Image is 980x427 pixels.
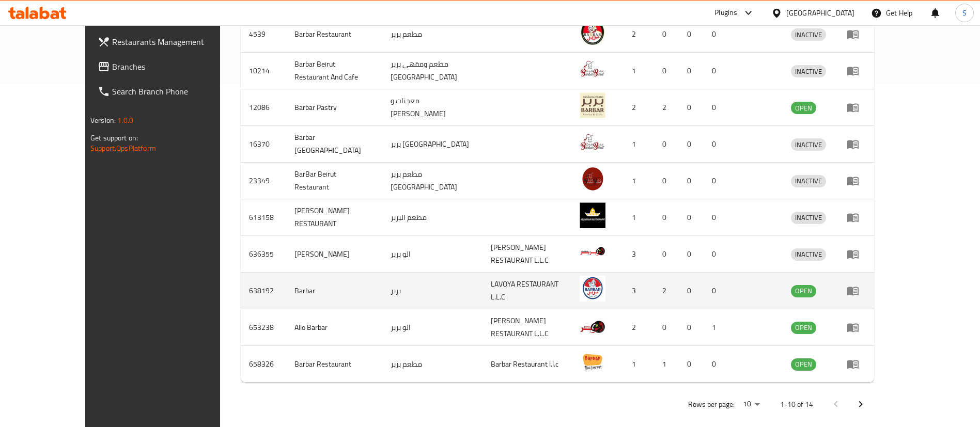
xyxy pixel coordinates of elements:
td: مطعم البربر [382,199,483,236]
td: 0 [704,126,728,163]
td: 2 [618,89,654,126]
td: مطعم بربر [382,346,483,383]
span: 1.0.0 [117,114,133,127]
div: INACTIVE [791,138,826,151]
img: Barbar Restaurant [580,19,605,45]
td: 638192 [241,273,286,309]
div: Menu [847,248,866,260]
td: 10214 [241,53,286,89]
td: 0 [704,16,728,53]
img: Barbar Beirut Restaurant And Cafe [580,56,605,82]
td: 636355 [241,236,286,273]
td: 0 [679,53,704,89]
td: Barbar Restaurant [286,16,382,53]
img: Barbar Pastry [580,92,605,118]
span: OPEN [791,285,816,297]
button: Next page [848,392,873,417]
span: INACTIVE [791,29,826,41]
img: Barbar Restaurant [580,349,605,375]
td: 0 [654,126,679,163]
div: Menu [847,358,866,370]
span: INACTIVE [791,248,826,260]
td: 0 [679,236,704,273]
td: مطعم ومقهى بربر [GEOGRAPHIC_DATA] [382,53,483,89]
td: BarBar Beirut Restaurant [286,163,382,199]
div: Plugins [714,7,737,19]
span: S [962,7,967,19]
div: Menu [847,175,866,187]
td: 0 [704,89,728,126]
td: معجنات و [PERSON_NAME] [382,89,483,126]
div: Menu [847,28,866,40]
td: 0 [654,53,679,89]
td: Barbar Restaurant [286,346,382,383]
td: 1 [654,346,679,383]
td: [PERSON_NAME] [286,236,382,273]
div: INACTIVE [791,212,826,224]
td: 2 [654,89,679,126]
td: الو بربر [382,236,483,273]
span: OPEN [791,322,816,334]
td: 12086 [241,89,286,126]
td: Allo Barbar [286,309,382,346]
td: [PERSON_NAME] RESTAURANT L.L.C [483,236,571,273]
td: 0 [704,346,728,383]
td: 0 [654,16,679,53]
td: 613158 [241,199,286,236]
td: 0 [679,199,704,236]
span: INACTIVE [791,66,826,77]
a: Search Branch Phone [89,79,249,104]
div: Menu [847,211,866,224]
td: 0 [704,163,728,199]
td: 23349 [241,163,286,199]
span: Version: [90,114,116,127]
td: 0 [654,199,679,236]
td: 658326 [241,346,286,383]
div: OPEN [791,285,816,297]
p: 1-10 of 14 [780,398,813,411]
td: 1 [618,199,654,236]
td: 1 [618,163,654,199]
td: Barbar Pastry [286,89,382,126]
td: مطعم بربر [382,16,483,53]
span: Search Branch Phone [112,85,241,98]
span: OPEN [791,358,816,370]
img: Barbar Beirut [580,129,605,155]
td: Barbar Restaurant l.l.c [483,346,571,383]
a: Support.OpsPlatform [90,141,156,155]
div: INACTIVE [791,175,826,187]
td: 0 [679,346,704,383]
div: INACTIVE [791,28,826,41]
img: Barbar [580,276,605,302]
td: بربر [382,273,483,309]
td: 0 [704,236,728,273]
div: Menu [847,321,866,334]
td: الو بربر [382,309,483,346]
td: 0 [654,309,679,346]
td: 2 [618,16,654,53]
span: OPEN [791,102,816,114]
td: 2 [654,273,679,309]
td: Barbar [GEOGRAPHIC_DATA] [286,126,382,163]
td: 0 [654,163,679,199]
div: Menu [847,101,866,114]
span: Restaurants Management [112,36,241,48]
img: BarBar Beirut Restaurant [580,166,605,192]
td: 0 [679,89,704,126]
td: 0 [679,273,704,309]
td: بربر [GEOGRAPHIC_DATA] [382,126,483,163]
div: Menu [847,65,866,77]
td: 3 [618,273,654,309]
td: 1 [704,309,728,346]
td: 0 [679,309,704,346]
img: Alo Barbar [580,239,605,265]
td: 1 [618,53,654,89]
td: 1 [618,346,654,383]
div: OPEN [791,358,816,371]
td: [PERSON_NAME] RESTAURANT L.L.C [483,309,571,346]
td: LAVOYA RESTAURANT L.L.C [483,273,571,309]
td: 0 [704,53,728,89]
span: Branches [112,60,241,73]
